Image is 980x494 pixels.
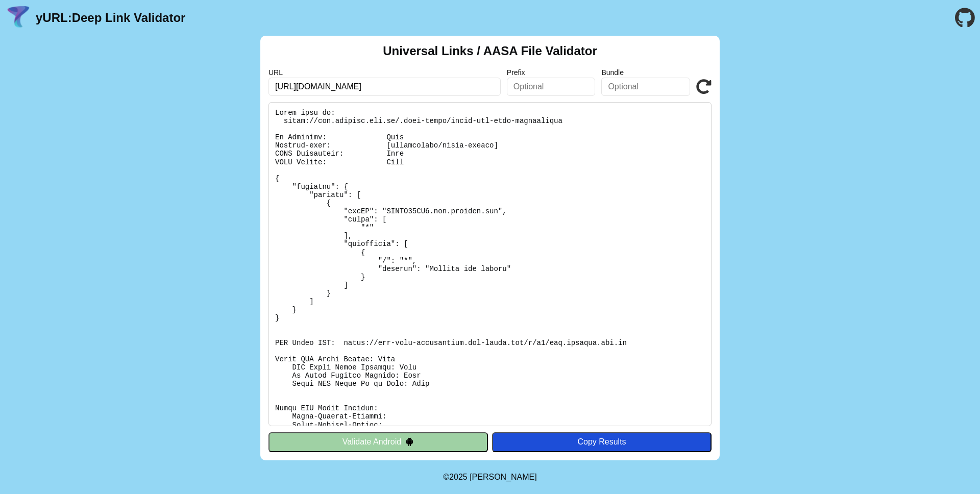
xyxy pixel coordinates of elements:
a: yURL:Deep Link Validator [36,11,185,25]
input: Optional [601,78,690,96]
span: 2025 [449,473,468,481]
img: yURL Logo [5,5,32,31]
input: Required [268,78,501,96]
input: Optional [507,78,596,96]
button: Copy Results [492,432,712,452]
div: Copy Results [497,437,706,447]
h2: Universal Links / AASA File Validator [383,44,597,58]
button: Validate Android [268,432,488,452]
label: Bundle [601,68,690,77]
label: URL [268,68,501,77]
pre: Lorem ipsu do: sitam://con.adipisc.eli.se/.doei-tempo/incid-utl-etdo-magnaaliqua En Adminimv: Qui... [268,102,712,426]
footer: © [443,460,536,494]
img: droidIcon.svg [405,437,414,446]
label: Prefix [507,68,596,77]
a: Michael Ibragimchayev's Personal Site [470,473,537,481]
